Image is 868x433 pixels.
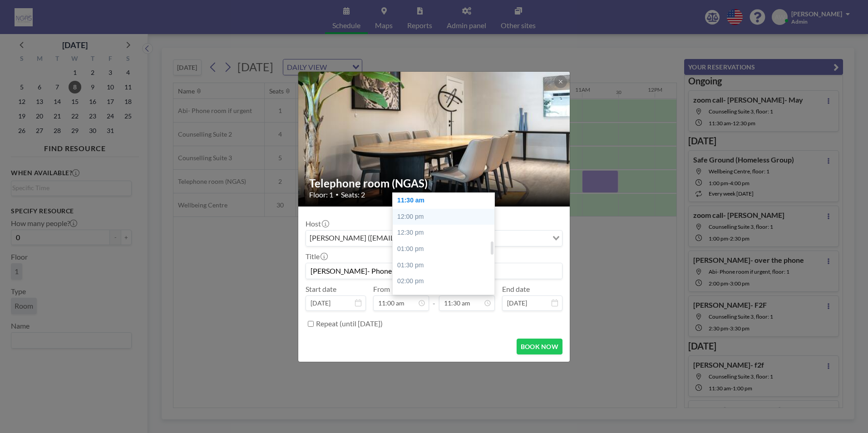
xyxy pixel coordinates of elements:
[502,285,530,294] label: End date
[393,209,499,225] div: 12:00 pm
[373,285,390,294] label: From
[433,288,435,308] span: -
[495,232,547,244] input: Search for option
[306,219,328,228] label: Host
[393,257,499,274] div: 01:30 pm
[393,290,499,306] div: 02:30 pm
[393,273,499,290] div: 02:00 pm
[316,319,383,328] label: Repeat (until [DATE])
[308,232,494,244] span: [PERSON_NAME] ([EMAIL_ADDRESS][DOMAIN_NAME])
[306,252,327,261] label: Title
[393,241,499,257] div: 01:00 pm
[298,48,571,230] img: 537.jpg
[309,177,560,190] h2: Telephone room (NGAS)
[393,225,499,241] div: 12:30 pm
[341,190,365,199] span: Seats: 2
[309,190,333,199] span: Floor: 1
[517,339,562,354] button: BOOK NOW
[306,231,562,246] div: Search for option
[306,263,562,279] input: Abi's reservation
[335,191,339,198] span: •
[306,285,336,294] label: Start date
[393,192,499,209] div: 11:30 am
